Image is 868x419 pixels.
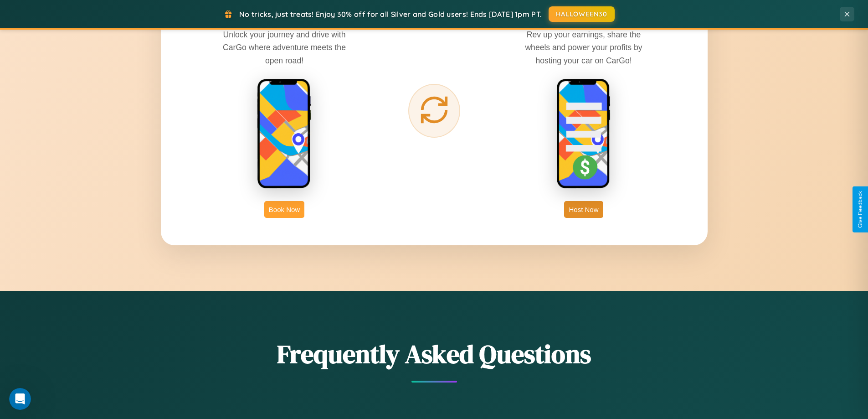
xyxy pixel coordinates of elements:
button: Host Now [564,201,603,218]
div: Give Feedback [857,191,863,228]
span: No tricks, just treats! Enjoy 30% off for all Silver and Gold users! Ends [DATE] 1pm PT. [239,10,542,19]
iframe: Intercom live chat [9,388,31,410]
button: HALLOWEEN30 [549,6,615,22]
img: rent phone [257,78,312,190]
h2: Frequently Asked Questions [161,336,708,372]
p: Unlock your journey and drive with CarGo where adventure meets the open road! [216,28,353,67]
p: Rev up your earnings, share the wheels and power your profits by hosting your car on CarGo! [515,28,652,67]
button: Book Now [264,201,304,218]
img: host phone [556,78,611,190]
